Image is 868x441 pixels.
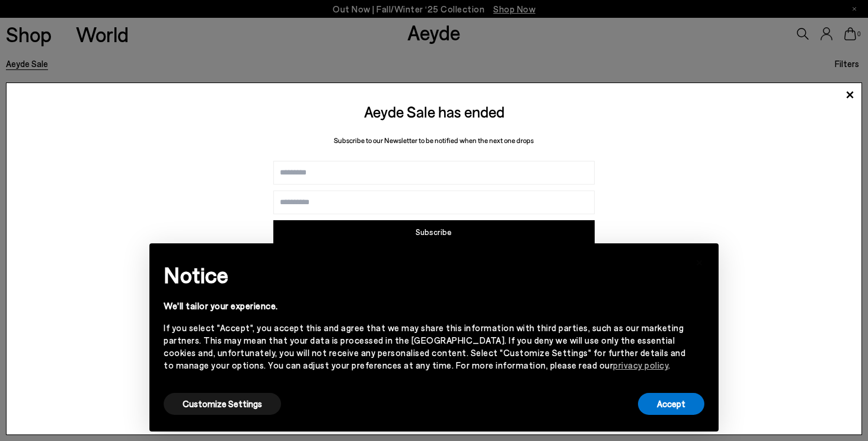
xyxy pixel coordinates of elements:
[613,360,668,370] a: privacy policy
[364,102,505,120] span: Aeyde Sale has ended
[695,252,704,269] span: ×
[164,393,281,415] button: Customize Settings
[334,136,534,144] span: Subscribe to our Newsletter to be notified when the next one drops
[164,300,685,312] div: We'll tailor your experience.
[638,393,704,415] button: Accept
[164,322,685,372] div: If you select "Accept", you accept this and agree that we may share this information with third p...
[273,220,595,244] button: Subscribe
[685,247,714,275] button: Close this notice
[164,259,685,290] h2: Notice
